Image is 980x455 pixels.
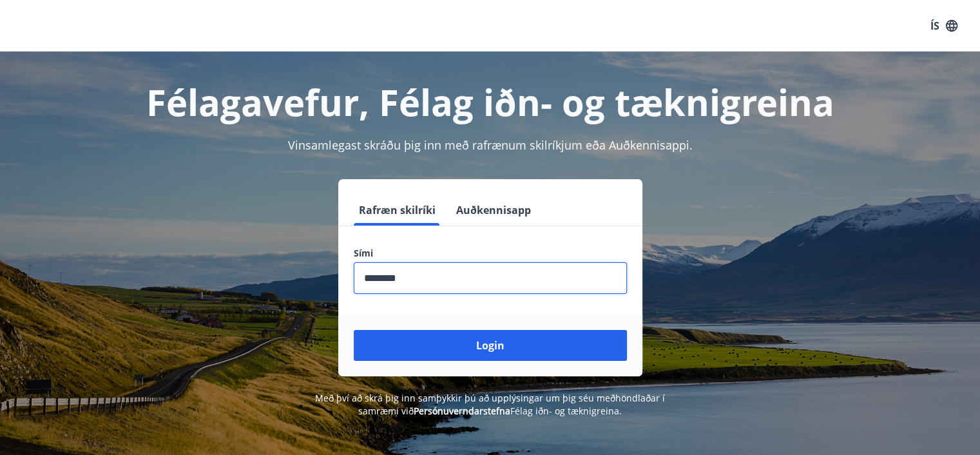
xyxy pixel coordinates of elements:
[42,77,939,126] h1: Félagavefur, Félag iðn- og tæknigreina
[354,330,627,361] button: Login
[923,14,965,37] button: ÍS
[414,405,510,417] a: Persónuverndarstefna
[354,195,441,226] button: Rafræn skilríki
[315,392,665,417] span: Með því að skrá þig inn samþykkir þú að upplýsingar um þig séu meðhöndlaðar í samræmi við Félag i...
[451,195,536,226] button: Auðkennisapp
[288,137,693,153] span: Vinsamlegast skráðu þig inn með rafrænum skilríkjum eða Auðkennisappi.
[354,247,627,260] label: Sími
